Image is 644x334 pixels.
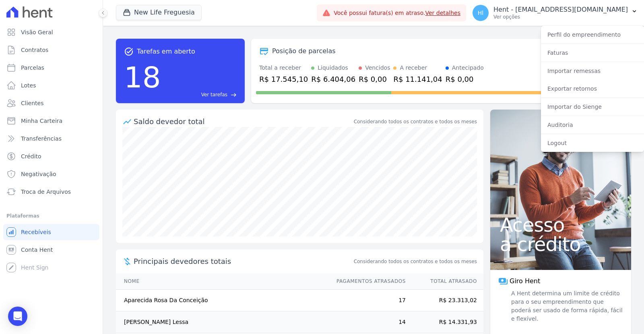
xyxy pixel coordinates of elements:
span: Crédito [21,152,41,160]
a: Importar do Sienge [541,100,644,114]
span: east [231,92,237,98]
span: task_alt [124,47,134,56]
span: Recebíveis [21,228,51,236]
td: 17 [329,290,406,311]
span: Ver tarefas [201,91,227,98]
button: Hl Hent - [EMAIL_ADDRESS][DOMAIN_NAME] Ver opções [466,2,644,24]
td: R$ 23.313,02 [406,290,483,311]
div: Vencidos [365,64,390,72]
span: Conta Hent [21,246,53,254]
span: Considerando todos os contratos e todos os meses [354,258,477,265]
span: Tarefas em aberto [137,47,195,56]
a: Transferências [3,131,99,147]
th: Pagamentos Atrasados [329,273,406,290]
div: A receber [400,64,427,72]
a: Troca de Arquivos [3,184,99,200]
th: Nome [116,273,329,290]
span: Lotes [21,81,36,89]
div: Liquidados [318,64,348,72]
a: Ver tarefas east [164,91,237,98]
div: R$ 11.141,04 [393,74,442,85]
span: Transferências [21,135,62,143]
div: Saldo devedor total [134,116,352,127]
td: Aparecida Rosa Da Conceição [116,290,329,311]
span: Acesso [500,215,621,234]
div: R$ 0,00 [359,74,390,85]
a: Conta Hent [3,242,99,258]
span: Parcelas [21,64,44,72]
div: Total a receber [259,64,308,72]
p: Hent - [EMAIL_ADDRESS][DOMAIN_NAME] [493,6,628,14]
a: Auditoria [541,118,644,132]
a: Logout [541,136,644,150]
span: a crédito [500,234,621,254]
a: Lotes [3,77,99,93]
a: Parcelas [3,60,99,76]
span: Negativação [21,170,56,178]
span: Hl [478,10,483,16]
a: Importar remessas [541,64,644,78]
span: Você possui fatura(s) em atraso. [334,9,460,17]
td: [PERSON_NAME] Lessa [116,311,329,333]
a: Perfil do empreendimento [541,27,644,42]
a: Clientes [3,95,99,111]
span: Minha Carteira [21,117,62,125]
a: Ver detalhes [425,10,460,16]
td: R$ 14.331,93 [406,311,483,333]
div: Considerando todos os contratos e todos os meses [354,118,477,125]
div: Open Intercom Messenger [8,307,27,326]
div: Antecipado [452,64,484,72]
div: R$ 0,00 [446,74,484,85]
a: Crédito [3,148,99,164]
button: New Life Freguesia [116,5,202,20]
a: Exportar retornos [541,81,644,96]
a: Minha Carteira [3,113,99,129]
span: Clientes [21,99,43,107]
span: Troca de Arquivos [21,188,71,196]
div: R$ 6.404,06 [311,74,355,85]
a: Contratos [3,42,99,58]
div: R$ 17.545,10 [259,74,308,85]
div: Posição de parcelas [272,46,336,56]
a: Recebíveis [3,224,99,240]
td: 14 [329,311,406,333]
span: Contratos [21,46,48,54]
th: Total Atrasado [406,273,483,290]
span: Principais devedores totais [134,256,352,267]
div: Plataformas [6,211,96,221]
span: A Hent determina um limite de crédito para o seu empreendimento que poderá ser usado de forma ráp... [510,289,623,323]
a: Negativação [3,166,99,182]
span: Visão Geral [21,28,53,36]
div: 18 [124,56,161,98]
a: Faturas [541,46,644,60]
span: Giro Hent [510,276,540,286]
a: Visão Geral [3,24,99,40]
p: Ver opções [493,14,628,20]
